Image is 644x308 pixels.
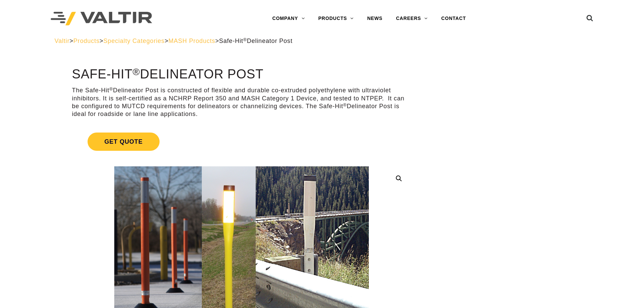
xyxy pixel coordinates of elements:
[72,124,411,159] a: Get Quote
[51,12,152,26] img: Valtir
[360,12,389,25] a: NEWS
[434,12,473,25] a: CONTACT
[54,37,590,45] div: > > > >
[219,38,292,44] span: Safe-Hit Delineator Post
[103,38,165,44] a: Specialty Categories
[265,12,311,25] a: COMPANY
[72,67,411,81] h1: Safe-Hit Delineator Post
[343,102,347,108] sup: ®
[109,87,113,92] sup: ®
[54,38,69,44] a: Valtir
[133,66,140,77] sup: ®
[311,12,360,25] a: PRODUCTS
[168,38,215,44] a: MASH Products
[389,12,434,25] a: CAREERS
[88,133,160,151] span: Get Quote
[73,38,99,44] a: Products
[243,37,247,42] sup: ®
[72,87,411,118] p: The Safe-Hit Delineator Post is constructed of flexible and durable co-extruded polyethylene with...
